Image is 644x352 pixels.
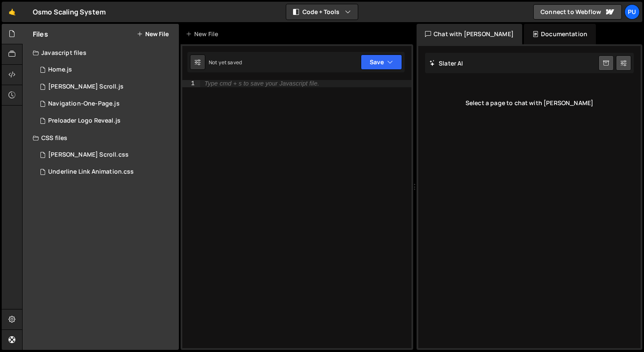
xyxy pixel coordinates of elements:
[524,24,596,44] div: Documentation
[533,4,622,20] a: Connect to Webflow
[48,168,134,176] div: Underline Link Animation.css
[48,151,129,159] div: [PERSON_NAME] Scroll.css
[33,95,179,112] div: 17222/47682.js
[33,78,179,95] div: 17222/47667.js
[33,29,48,39] h2: Files
[361,54,402,70] button: Save
[33,7,106,17] div: Osmo Scaling System
[33,163,179,180] div: 17222/47654.css
[2,2,23,22] a: 🤙
[33,112,179,129] div: 17222/47680.js
[48,117,121,125] div: Preloader Logo Reveal.js
[33,61,179,78] div: 17222/47652.js
[48,100,120,108] div: Navigation-One-Page.js
[417,24,522,44] div: Chat with [PERSON_NAME]
[209,59,242,66] div: Not yet saved
[23,44,179,61] div: Javascript files
[204,80,319,87] div: Type cmd + s to save your Javascript file.
[286,4,358,20] button: Code + Tools
[137,31,169,37] button: New File
[33,146,179,163] div: 17222/47666.css
[186,30,221,38] div: New File
[23,129,179,146] div: CSS files
[425,86,634,120] div: Select a page to chat with [PERSON_NAME]
[48,83,124,91] div: [PERSON_NAME] Scroll.js
[429,59,463,67] h2: Slater AI
[48,66,72,74] div: Home.js
[624,4,640,20] a: Pu
[182,80,200,87] div: 1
